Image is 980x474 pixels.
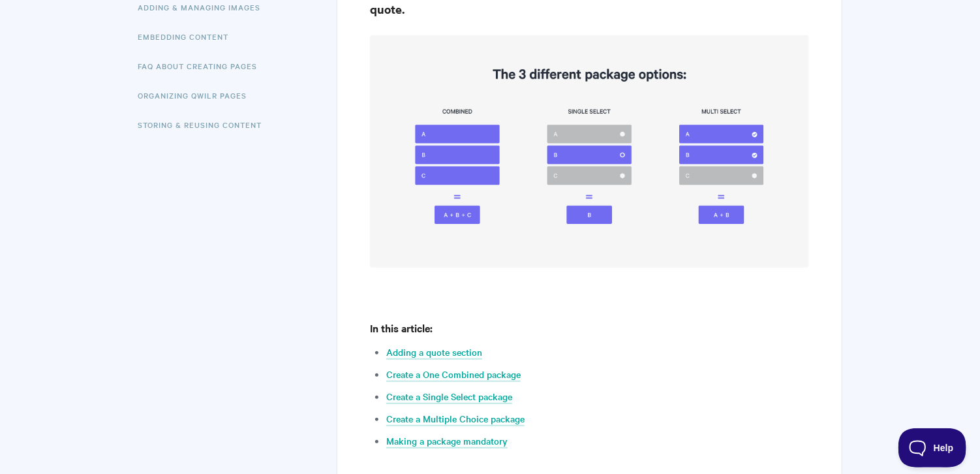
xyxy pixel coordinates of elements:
[898,428,967,467] iframe: Toggle Customer Support
[138,53,267,79] a: FAQ About Creating Pages
[138,82,256,108] a: Organizing Qwilr Pages
[370,35,809,267] img: file-rFbIlQKUoG.png
[138,112,271,138] a: Storing & Reusing Content
[386,368,521,382] a: Create a One Combined package
[386,345,482,360] a: Adding a quote section
[370,320,809,336] h4: In this article:
[386,390,512,404] a: Create a Single Select package
[386,412,525,426] a: Create a Multiple Choice package
[138,24,238,50] a: Embedding Content
[386,434,508,449] a: Making a package mandatory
